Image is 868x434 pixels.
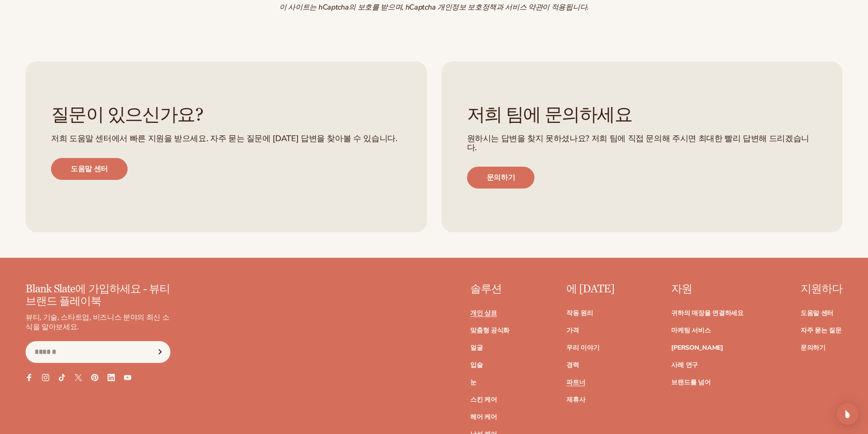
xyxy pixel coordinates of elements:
[566,395,585,404] font: 제휴사
[11,350,189,359] font: 저는 [PERSON_NAME]로부터 다른 연락을 받는 데 동의합니다.
[2,352,8,358] input: 저는 [PERSON_NAME]로부터 다른 연락을 받는 데 동의합니다.*
[51,133,397,144] font: 저희 도움말 센터에서 빠른 지원을 받으세요. 자주 묻는 질문에 [DATE] 답변을 찾아볼 수 있습니다.
[671,309,743,317] font: 귀하의 매장을 연결하세요
[470,395,497,404] font: 스킨 케어
[801,282,842,296] font: 지원하다
[566,282,614,296] font: 에 [DATE]
[566,327,579,334] a: 가격
[467,104,632,126] font: 저희 팀에 문의하세요
[566,345,599,351] a: 우리 이야기
[671,327,710,334] a: 마케팅 서비스
[671,326,710,335] font: 마케팅 서비스
[470,379,477,386] a: 눈
[26,312,169,332] font: 뷰티, 기술, 스타트업, 비즈니스 분야의 최신 소식을 알아보세요.
[71,164,108,174] font: 도움말 센터
[26,282,170,307] font: Blank Slate에 가입하세요 - 뷰티 브랜드 플레이북
[566,397,585,403] a: 제휴사
[801,343,826,352] font: 문의하기
[470,362,483,368] a: 입술
[671,362,698,368] a: 사례 연구
[801,326,842,335] font: 자주 묻는 질문
[279,2,589,12] font: 이 사이트는 hCaptcha의 보호를 받으며, hCaptcha 개인정보 보호정책과 서비스 약관이 적용됩니다.
[467,133,809,153] font: 원하시는 답변을 찾지 못하셨나요? 저희 팀에 직접 문의해 주시면 최대한 빨리 답변해 드리겠습니다.
[671,343,723,352] font: [PERSON_NAME]
[671,361,698,369] font: 사례 연구
[837,403,858,425] div: 인터콤 메신저 열기
[487,173,515,183] font: 문의하기
[801,327,842,334] a: 자주 묻는 질문
[801,345,826,351] a: 문의하기
[470,309,497,317] font: 개인 상표
[470,343,483,352] font: 얼굴
[470,327,509,334] a: 맞춤형 공식화
[470,326,509,335] font: 맞춤형 공식화
[470,397,497,403] a: 스킨 케어
[150,341,170,363] button: 구독하다
[671,378,710,387] font: 브랜드를 넘어
[801,310,833,317] a: 도움말 센터
[470,282,502,296] font: 솔루션
[467,167,535,189] a: 문의하기
[566,379,585,386] a: 파트너
[470,414,497,420] a: 헤어 케어
[566,362,579,368] a: 경력
[470,413,497,421] font: 헤어 케어
[566,343,599,352] font: 우리 이야기
[566,309,593,317] font: 작동 원리
[566,310,593,317] a: 작동 원리
[51,104,203,126] font: 질문이 있으신가요?
[671,345,723,351] a: [PERSON_NAME]
[470,345,483,351] a: 얼굴
[671,379,710,386] a: 브랜드를 넘어
[671,282,692,296] font: 자원
[801,309,833,317] font: 도움말 센터
[51,158,128,180] a: 도움말 센터
[566,378,585,387] font: 파트너
[470,378,477,387] font: 눈
[470,310,497,317] a: 개인 상표
[470,361,483,369] font: 입술
[566,361,579,369] font: 경력
[671,310,743,317] a: 귀하의 매장을 연결하세요
[566,326,579,335] font: 가격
